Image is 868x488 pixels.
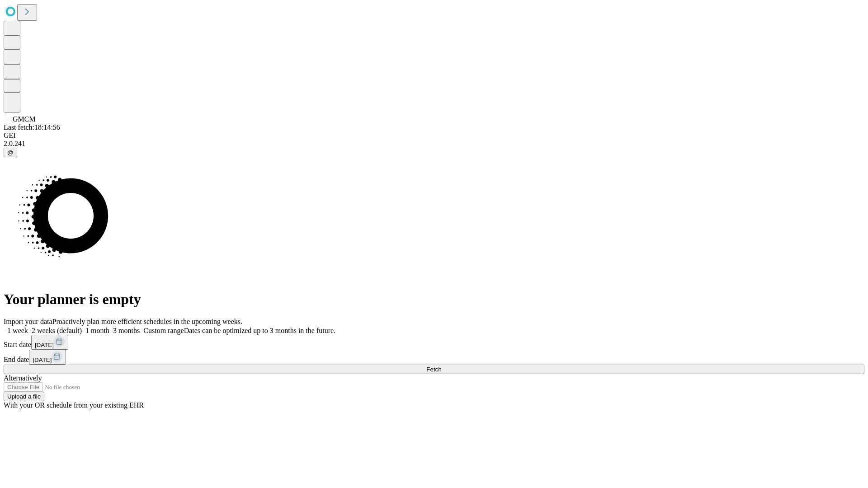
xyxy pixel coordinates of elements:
[4,401,144,409] span: With your OR schedule from your existing EHR
[85,327,109,334] span: 1 month
[13,115,36,123] span: GMCM
[143,327,184,334] span: Custom range
[184,327,335,334] span: Dates can be optimized up to 3 months in the future.
[7,149,14,156] span: @
[4,350,864,365] div: End date
[31,335,68,350] button: [DATE]
[113,327,140,334] span: 3 months
[32,327,82,334] span: 2 weeks (default)
[4,131,864,140] div: GEI
[52,318,242,325] span: Proactively plan more efficient schedules in the upcoming weeks.
[33,357,52,363] span: [DATE]
[29,350,66,365] button: [DATE]
[4,335,864,350] div: Start date
[7,327,28,334] span: 1 week
[4,140,864,148] div: 2.0.241
[426,366,441,373] span: Fetch
[4,148,17,157] button: @
[4,392,44,401] button: Upload a file
[4,365,864,374] button: Fetch
[35,342,54,348] span: [DATE]
[4,291,864,308] h1: Your planner is empty
[4,318,52,325] span: Import your data
[4,123,60,131] span: Last fetch: 18:14:56
[4,374,42,382] span: Alternatively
